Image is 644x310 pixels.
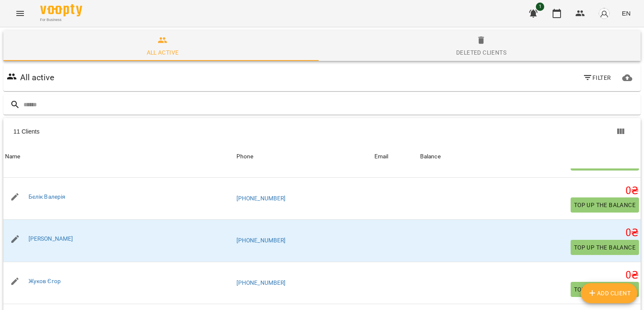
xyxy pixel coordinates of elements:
[29,278,61,284] a: Жуков Єгор
[236,195,286,202] a: [PHONE_NUMBER]
[420,152,441,162] div: Balance
[574,200,636,210] span: Top up the balance
[236,279,286,286] a: [PHONE_NUMBER]
[598,8,610,19] img: avatar_s.png
[420,269,639,282] h5: 0 ₴
[420,152,441,162] div: Sort
[587,288,631,298] span: Add Client
[618,5,634,21] button: EN
[581,283,638,303] button: Add Client
[40,4,82,16] img: Voopty Logo
[40,17,82,23] span: For Business
[5,152,21,162] div: Sort
[13,127,325,136] div: 11 Clients
[574,284,636,294] span: Top up the balance
[456,47,506,58] div: Deleted clients
[579,70,614,85] button: Filter
[622,9,631,18] span: EN
[236,152,254,162] div: Sort
[29,193,66,200] a: Бєлік Валерія
[236,152,254,162] div: Phone
[147,47,179,58] div: All active
[571,282,639,297] button: Top up the balance
[20,71,54,84] h6: All active
[574,242,636,252] span: Top up the balance
[10,3,30,24] button: Menu
[420,184,639,197] h5: 0 ₴
[374,152,417,162] span: Email
[571,197,639,213] button: Top up the balance
[5,152,233,162] span: Name
[583,73,611,83] span: Filter
[236,152,371,162] span: Phone
[536,3,544,11] span: 1
[29,235,73,242] a: [PERSON_NAME]
[610,121,631,142] button: Columns view
[420,152,639,162] span: Balance
[3,118,641,145] div: Table Toolbar
[5,152,21,162] div: Name
[374,152,389,162] div: Email
[571,240,639,255] button: Top up the balance
[236,237,286,244] a: [PHONE_NUMBER]
[420,226,639,239] h5: 0 ₴
[374,152,389,162] div: Sort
